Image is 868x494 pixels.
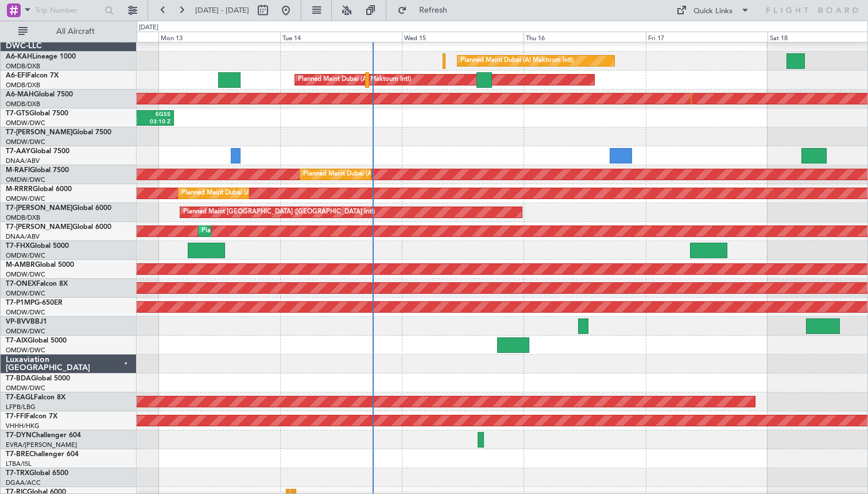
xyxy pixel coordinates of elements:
[6,243,69,250] a: T7-FHXGlobal 5000
[6,375,31,382] span: T7-BDA
[6,232,40,241] a: DNAA/ABV
[524,32,645,42] div: Thu 16
[280,32,402,42] div: Tue 14
[6,346,45,355] a: OMDW/DWC
[6,413,57,420] a: T7-FFIFalcon 7X
[6,441,77,449] a: EVRA/[PERSON_NAME]
[6,53,76,60] a: A6-KAHLineage 1000
[6,337,28,344] span: T7-AIX
[460,52,573,69] div: Planned Maint Dubai (Al Maktoum Intl)
[181,185,294,202] div: Planned Maint Dubai (Al Maktoum Intl)
[6,375,70,382] a: T7-BDAGlobal 5000
[6,451,29,458] span: T7-BRE
[6,110,29,117] span: T7-GTS
[6,299,63,306] a: T7-P1MPG-650ER
[6,299,34,306] span: T7-P1MP
[6,129,111,136] a: T7-[PERSON_NAME]Global 7500
[6,251,45,260] a: OMDW/DWC
[6,81,40,90] a: OMDB/DXB
[6,308,45,317] a: OMDW/DWC
[6,167,30,174] span: M-RAFI
[6,394,65,401] a: T7-EAGLFalcon 8X
[6,394,34,401] span: T7-EAGL
[402,32,524,42] div: Wed 15
[6,281,36,287] span: T7-ONEX
[6,100,40,108] a: OMDB/DXB
[30,28,121,36] span: All Aircraft
[6,224,111,231] a: T7-[PERSON_NAME]Global 6000
[6,72,59,79] a: A6-EFIFalcon 7X
[6,432,81,439] a: T7-DYNChallenger 604
[6,167,69,174] a: M-RAFIGlobal 7500
[6,62,40,71] a: OMDB/DXB
[6,119,45,127] a: OMDW/DWC
[6,470,29,477] span: T7-TRX
[6,451,79,458] a: T7-BREChallenger 604
[183,204,375,221] div: Planned Maint [GEOGRAPHIC_DATA] ([GEOGRAPHIC_DATA] Intl)
[6,138,45,146] a: OMDW/DWC
[6,110,68,117] a: T7-GTSGlobal 7500
[6,213,40,222] a: OMDB/DXB
[6,460,32,468] a: LTBA/ISL
[6,337,67,344] a: T7-AIXGlobal 5000
[6,270,45,279] a: OMDW/DWC
[693,6,733,17] div: Quick Links
[392,1,461,20] button: Refresh
[6,318,30,325] span: VP-BVV
[6,205,111,212] a: T7-[PERSON_NAME]Global 6000
[6,262,74,269] a: M-AMBRGlobal 5000
[6,186,33,193] span: M-RRRR
[6,53,32,60] span: A6-KAH
[6,186,72,193] a: M-RRRRGlobal 6000
[6,195,45,203] a: OMDW/DWC
[6,176,45,184] a: OMDW/DWC
[6,327,45,336] a: OMDW/DWC
[6,129,72,136] span: T7-[PERSON_NAME]
[35,2,101,19] input: Trip Number
[139,23,158,33] div: [DATE]
[671,1,755,20] button: Quick Links
[6,289,45,298] a: OMDW/DWC
[6,470,68,477] a: T7-TRXGlobal 6500
[6,318,47,325] a: VP-BVVBBJ1
[6,403,36,411] a: LFPB/LBG
[6,72,27,79] span: A6-EFI
[303,166,416,183] div: Planned Maint Dubai (Al Maktoum Intl)
[195,5,249,15] span: [DATE] - [DATE]
[6,148,69,155] a: T7-AAYGlobal 7500
[13,22,125,41] button: All Aircraft
[6,148,30,155] span: T7-AAY
[6,224,72,231] span: T7-[PERSON_NAME]
[6,205,72,212] span: T7-[PERSON_NAME]
[158,32,280,42] div: Mon 13
[6,262,35,269] span: M-AMBR
[144,118,170,126] div: 03:10 Z
[6,91,73,98] a: A6-MAHGlobal 7500
[6,384,45,392] a: OMDW/DWC
[6,422,40,430] a: VHHH/HKG
[6,479,41,487] a: DGAA/ACC
[144,111,170,119] div: EGSS
[6,243,30,250] span: T7-FHX
[298,71,411,88] div: Planned Maint Dubai (Al Maktoum Intl)
[6,157,40,165] a: DNAA/ABV
[6,281,68,287] a: T7-ONEXFalcon 8X
[6,91,34,98] span: A6-MAH
[646,32,768,42] div: Fri 17
[6,413,26,420] span: T7-FFI
[6,432,32,439] span: T7-DYN
[201,223,315,240] div: Planned Maint Dubai (Al Maktoum Intl)
[409,6,458,14] span: Refresh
